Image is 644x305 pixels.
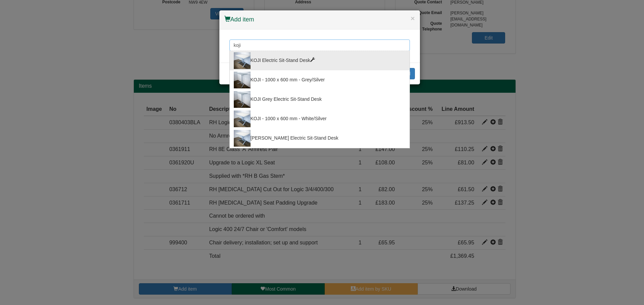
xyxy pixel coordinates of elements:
[234,72,251,88] img: koji-single-stem-desk-grey_angle_1.jpg
[234,130,406,147] div: [PERSON_NAME] Electric Sit-Stand Desk
[224,15,415,24] h4: Add item
[229,40,410,51] input: Search for a product
[411,15,415,22] button: ×
[234,52,406,69] div: KOJI Electric Sit-Stand Desk
[234,52,251,69] img: koji-single-stem-desk-white_angle_1.jpg
[234,110,251,127] img: koji-single-stem-desk-white_angle.jpg
[234,91,406,108] div: KOJI Grey Electric Sit-Stand Desk
[234,110,406,127] div: KOJI - 1000 x 600 mm - White/Silver
[234,72,406,88] div: KOJI - 1000 x 600 mm - Grey/Silver
[234,91,251,108] img: koji-single-stem-desk-grey_angle_1.jpg
[234,130,251,147] img: koji-single-stem-desk-white_angle.jpg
